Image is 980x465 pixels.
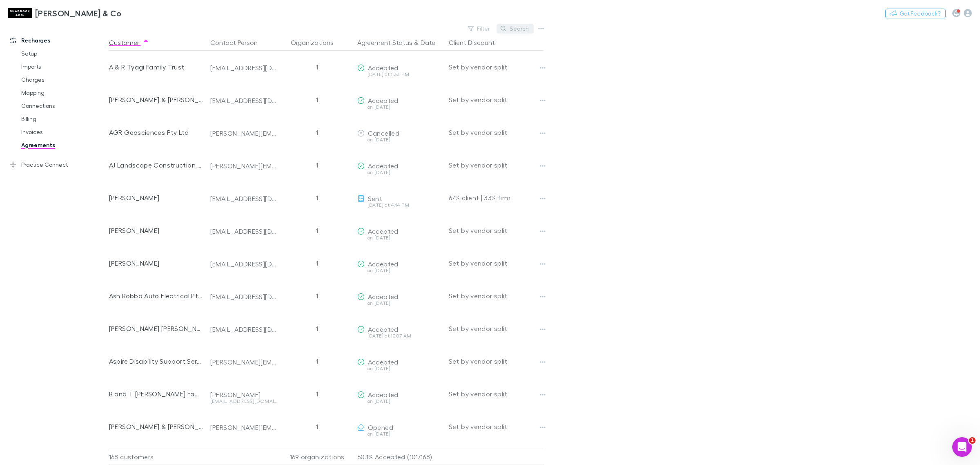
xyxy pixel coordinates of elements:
span: Accepted [368,391,399,398]
button: Got Feedback? [885,9,946,18]
div: [EMAIL_ADDRESS][DOMAIN_NAME] [210,399,277,404]
button: Contact Person [210,34,267,51]
div: [PERSON_NAME][EMAIL_ADDRESS][DOMAIN_NAME][PERSON_NAME] [210,162,277,170]
a: Billing [13,112,115,125]
div: A & R Tyagi Family Trust [109,51,204,83]
div: Set by vendor split [449,214,543,247]
div: on [DATE] [357,399,442,404]
div: on [DATE] [357,301,442,306]
div: 1 [281,247,354,279]
div: 1 [281,214,354,247]
div: 67% client | 33% firm [449,181,543,214]
div: B and T [PERSON_NAME] Family Trust [109,378,204,410]
div: 1 [281,83,354,116]
div: [PERSON_NAME][EMAIL_ADDRESS][DOMAIN_NAME] [210,423,277,431]
button: Agreement Status [357,34,412,51]
div: [DATE] at 4:14 PM [357,203,442,208]
button: Customer [109,34,149,51]
div: [PERSON_NAME] & [PERSON_NAME] [109,83,204,116]
span: Opened [368,423,393,431]
a: Agreements [13,139,115,152]
div: [DATE] at 1:33 PM [357,72,442,77]
div: on [DATE] [357,235,442,240]
div: 1 [281,410,354,443]
button: Date [421,34,435,51]
div: 168 customers [109,449,207,465]
div: [DATE] at 10:07 AM [357,333,442,338]
span: 1 [969,437,976,444]
a: Invoices [13,125,115,139]
div: on [DATE] [357,137,442,142]
div: on [DATE] [357,366,442,371]
div: 1 [281,378,354,410]
span: Accepted [368,260,399,268]
div: AGR Geosciences Pty Ltd [109,116,204,149]
img: Shaddock & Co's Logo [8,8,32,18]
div: 1 [281,279,354,312]
span: Accepted [368,293,399,300]
div: Set by vendor split [449,345,543,378]
a: Practice Connect [2,158,115,171]
button: Filter [464,24,495,34]
div: [PERSON_NAME][EMAIL_ADDRESS][DOMAIN_NAME] [210,358,277,366]
div: [PERSON_NAME] [109,247,204,279]
span: Sent [368,194,382,202]
p: 60.1% Accepted (101/168) [357,449,442,465]
a: [PERSON_NAME] & Co [3,3,127,23]
div: & [357,34,442,51]
div: AJ Landscape Construction Pty Ltd [109,149,204,181]
span: Accepted [368,227,399,235]
div: [PERSON_NAME] [210,391,277,399]
div: Set by vendor split [449,51,543,83]
div: 1 [281,51,354,83]
div: on [DATE] [357,170,442,175]
div: 1 [281,181,354,214]
div: [EMAIL_ADDRESS][DOMAIN_NAME] [210,325,277,333]
div: [EMAIL_ADDRESS][DOMAIN_NAME] [210,96,277,105]
div: Set by vendor split [449,410,543,443]
a: Imports [13,60,115,73]
div: 169 organizations [281,449,354,465]
div: on [DATE] [357,431,442,436]
span: Accepted [368,64,399,72]
div: [EMAIL_ADDRESS][DOMAIN_NAME] [210,260,277,268]
button: Organizations [291,34,343,51]
a: Mapping [13,86,115,99]
a: Recharges [2,34,115,47]
div: 1 [281,116,354,149]
span: Accepted [368,162,399,170]
div: Set by vendor split [449,83,543,116]
div: [EMAIL_ADDRESS][DOMAIN_NAME] [210,194,277,203]
div: Set by vendor split [449,279,543,312]
a: Connections [13,99,115,112]
div: Set by vendor split [449,312,543,345]
div: [EMAIL_ADDRESS][DOMAIN_NAME] [210,64,277,72]
h3: [PERSON_NAME] & Co [35,8,122,18]
button: Search [497,24,534,34]
div: [EMAIL_ADDRESS][DOMAIN_NAME] [210,227,277,235]
div: [PERSON_NAME][EMAIL_ADDRESS][DOMAIN_NAME] [210,129,277,137]
span: Cancelled [368,129,399,137]
div: [PERSON_NAME] [109,214,204,247]
a: Charges [13,73,115,86]
div: Set by vendor split [449,247,543,279]
a: Setup [13,47,115,60]
div: on [DATE] [357,105,442,110]
div: Set by vendor split [449,116,543,149]
iframe: Intercom live chat [952,437,972,457]
div: on [DATE] [357,268,442,273]
div: 1 [281,345,354,378]
span: Accepted [368,325,399,333]
div: [EMAIL_ADDRESS][DOMAIN_NAME] [210,293,277,301]
span: Accepted [368,358,399,366]
div: [PERSON_NAME] [109,181,204,214]
div: 1 [281,149,354,181]
div: Ash Robbo Auto Electrical Pty Ltd [109,279,204,312]
div: 1 [281,312,354,345]
button: Client Discount [449,34,505,51]
span: Accepted [368,96,399,104]
div: [PERSON_NAME] & [PERSON_NAME] [109,410,204,443]
div: Aspire Disability Support Services Pty Ltd [109,345,204,378]
div: Set by vendor split [449,149,543,181]
div: [PERSON_NAME] [PERSON_NAME] [109,312,204,345]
